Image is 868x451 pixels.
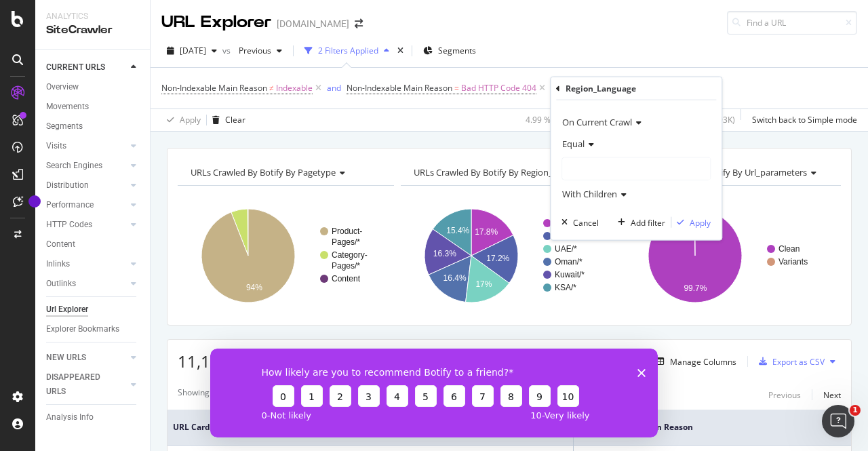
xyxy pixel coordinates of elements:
[46,410,140,425] a: Analysis Info
[332,250,368,260] text: Category-
[46,237,140,252] a: Content
[46,370,115,399] div: DISAPPEARED URLS
[562,138,585,150] span: Equal
[188,161,382,183] h4: URLs Crawled By Botify By pagetype
[173,421,557,433] span: URL Card
[276,79,313,98] span: Indexable
[46,80,140,94] a: Overview
[671,216,711,229] button: Apply
[778,244,800,254] text: Clean
[433,249,456,258] text: 16.3%
[46,11,139,22] div: Analytics
[46,218,127,232] a: HTTP Codes
[327,82,341,94] div: and
[178,197,391,315] svg: A chart.
[401,197,614,315] div: A chart.
[161,109,201,131] button: Apply
[631,216,665,228] div: Add filter
[555,270,585,279] text: Kuwait/*
[46,257,70,271] div: Inlinks
[562,116,632,128] span: On Current Crawl
[454,82,459,94] span: =
[768,389,801,401] div: Previous
[46,351,86,365] div: NEW URLS
[347,82,452,94] span: Non-Indexable Main Reason
[222,45,233,56] span: vs
[332,227,362,236] text: Product-
[651,353,736,370] button: Manage Columns
[443,273,467,283] text: 16.4%
[46,22,139,38] div: SiteCrawler
[327,81,341,94] button: and
[246,283,262,292] text: 94%
[46,277,76,291] div: Outlinks
[46,119,140,134] a: Segments
[526,114,624,125] div: 4.99 % URLs ( 11K on 224K )
[753,351,825,372] button: Export as CSV
[318,45,378,56] div: 2 Filters Applied
[207,109,245,131] button: Clear
[438,45,476,56] span: Segments
[822,405,854,437] iframe: Intercom live chat
[161,40,222,62] button: [DATE]
[46,257,127,271] a: Inlinks
[625,197,837,315] svg: A chart.
[476,279,492,289] text: 17%
[670,356,736,368] div: Manage Columns
[46,119,83,134] div: Segments
[46,139,66,153] div: Visits
[191,166,336,178] span: URLs Crawled By Botify By pagetype
[555,257,583,267] text: Oman/*
[690,216,711,228] div: Apply
[332,274,361,283] text: Content
[850,405,861,416] span: 1
[46,178,89,193] div: Distribution
[46,370,127,399] a: DISAPPEARED URLS
[395,44,406,58] div: times
[161,82,267,94] span: Non-Indexable Main Reason
[46,322,140,336] a: Explorer Bookmarks
[637,166,807,178] span: URLs Crawled By Botify By url_parameters
[747,109,857,131] button: Switch back to Simple mode
[612,216,665,229] button: Add filter
[418,40,481,62] button: Segments
[178,387,303,403] div: Showing 1 to 50 of 11,188 entries
[28,195,41,208] div: Tooltip anchor
[562,188,617,200] span: With Children
[269,82,274,94] span: ≠
[46,159,127,173] a: Search Engines
[778,257,808,267] text: Variants
[233,40,288,62] button: Previous
[548,80,602,96] button: Add Filter
[461,79,536,98] span: Bad HTTP Code 404
[487,254,510,263] text: 17.2%
[46,302,140,317] a: Url Explorer
[180,45,206,56] span: 2025 Aug. 22nd
[355,19,363,28] div: arrow-right-arrow-left
[772,356,825,368] div: Export as CSV
[46,159,102,173] div: Search Engines
[727,11,857,35] input: Find a URL
[46,302,88,317] div: Url Explorer
[555,283,576,292] text: KSA/*
[46,139,127,153] a: Visits
[555,231,589,241] text: Bahrain/*
[161,11,271,34] div: URL Explorer
[46,80,79,94] div: Overview
[299,40,395,62] button: 2 Filters Applied
[277,17,349,31] div: [DOMAIN_NAME]
[46,100,140,114] a: Movements
[46,178,127,193] a: Distribution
